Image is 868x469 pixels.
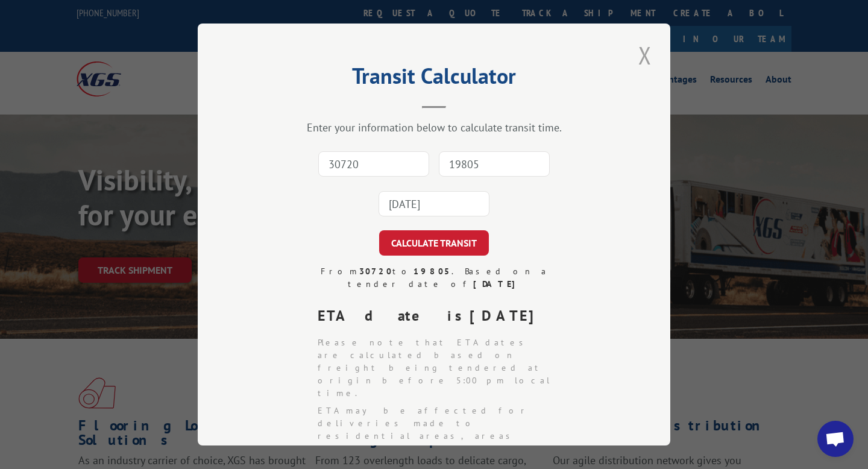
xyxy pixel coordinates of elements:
[318,305,560,327] div: ETA date is
[258,121,610,134] div: Enter your information below to calculate transit time.
[318,336,560,400] li: Please note that ETA dates are calculated based on freight being tendered at origin before 5:00 p...
[359,266,392,277] strong: 30720
[439,151,550,177] input: Dest. Zip
[817,421,854,457] a: Open chat
[379,230,489,256] button: CALCULATE TRANSIT
[258,68,610,90] h2: Transit Calculator
[470,306,544,325] strong: [DATE]
[379,191,489,216] input: Tender Date
[635,39,655,72] button: Close modal
[414,266,451,277] strong: 19805
[308,265,560,291] div: From to . Based on a tender date of
[318,151,429,177] input: Origin Zip
[473,279,521,289] strong: [DATE]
